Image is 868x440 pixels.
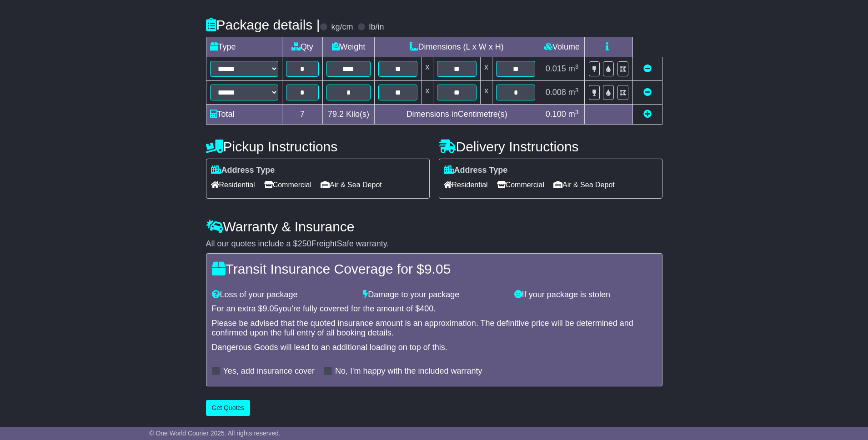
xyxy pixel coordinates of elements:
sup: 3 [575,63,579,70]
span: 79.2 [328,110,344,119]
td: Kilo(s) [322,105,374,125]
label: Address Type [444,165,508,175]
td: Volume [539,37,585,57]
span: m [568,110,579,119]
span: 9.05 [424,261,451,276]
td: x [421,57,433,81]
span: 250 [298,239,311,248]
span: 0.100 [546,110,566,119]
span: 0.015 [546,64,566,73]
div: Damage to your package [358,290,510,300]
img: logo_orange.svg [15,15,22,22]
label: kg/cm [331,22,353,32]
h4: Delivery Instructions [439,139,662,154]
td: Qty [282,37,322,57]
span: © One World Courier 2025. All rights reserved. [149,430,281,437]
sup: 3 [575,87,579,94]
span: 9.05 [263,304,279,313]
img: tab_domain_overview_orange.svg [26,57,34,65]
div: Dangerous Goods will lead to an additional loading on top of this. [212,343,657,353]
span: Residential [211,178,255,192]
label: Address Type [211,165,275,175]
h4: Pickup Instructions [206,139,430,154]
span: m [568,88,579,97]
div: Please be advised that the quoted insurance amount is an approximation. The definitive price will... [212,319,657,338]
div: v 4.0.25 [25,15,45,22]
span: m [568,64,579,73]
div: Loss of your package [207,290,359,300]
label: Yes, add insurance cover [223,366,315,376]
h4: Transit Insurance Coverage for $ [212,261,657,276]
img: website_grey.svg [15,24,22,31]
a: Remove this item [643,64,652,73]
div: Domain Overview [36,58,81,64]
sup: 3 [575,109,579,115]
span: Commercial [264,178,311,192]
td: Type [206,37,282,57]
span: 400 [420,304,433,313]
div: If your package is stolen [510,290,661,300]
span: Residential [444,178,488,192]
td: Dimensions in Centimetre(s) [374,105,539,125]
span: Air & Sea Depot [321,178,382,192]
td: Dimensions (L x W x H) [374,37,539,57]
button: Get Quotes [206,400,251,416]
img: tab_keywords_by_traffic_grey.svg [92,57,99,65]
label: No, I'm happy with the included warranty [335,366,482,376]
h4: Package details | [206,17,320,32]
td: x [421,81,433,105]
div: All our quotes include a $ FreightSafe warranty. [206,239,662,249]
div: Domain: [DOMAIN_NAME] [24,24,100,31]
div: Keywords by Traffic [102,58,150,64]
td: Total [206,105,282,125]
h4: Warranty & Insurance [206,219,662,234]
a: Remove this item [643,88,652,97]
a: Add new item [643,110,652,119]
td: 7 [282,105,322,125]
span: 0.008 [546,88,566,97]
td: Weight [322,37,374,57]
td: x [480,81,492,105]
div: For an extra $ you're fully covered for the amount of $ . [212,304,657,314]
td: x [480,57,492,81]
span: Air & Sea Depot [553,178,615,192]
span: Commercial [497,178,544,192]
label: lb/in [369,22,384,32]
